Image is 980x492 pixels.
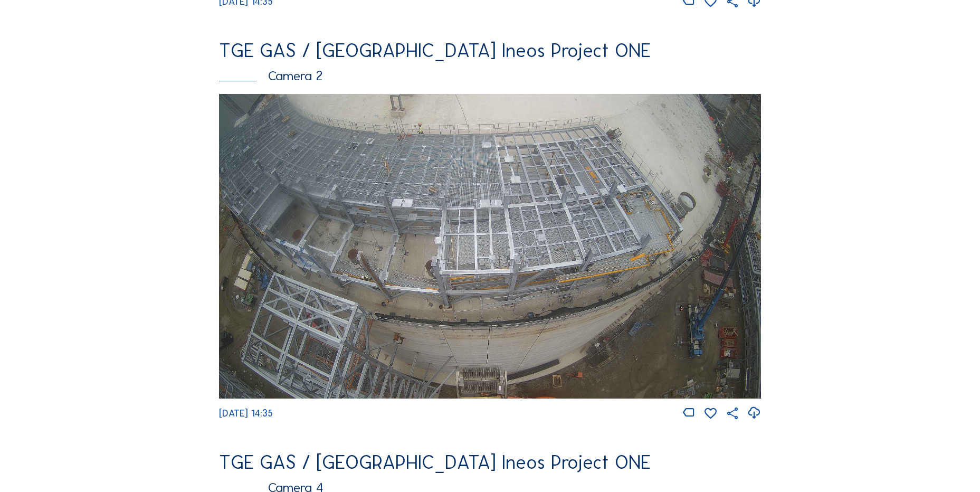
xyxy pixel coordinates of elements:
div: TGE GAS / [GEOGRAPHIC_DATA] Ineos Project ONE [219,453,761,472]
span: [DATE] 14:35 [219,408,273,419]
img: Image [219,94,761,399]
div: TGE GAS / [GEOGRAPHIC_DATA] Ineos Project ONE [219,41,761,60]
div: Camera 2 [219,69,761,82]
